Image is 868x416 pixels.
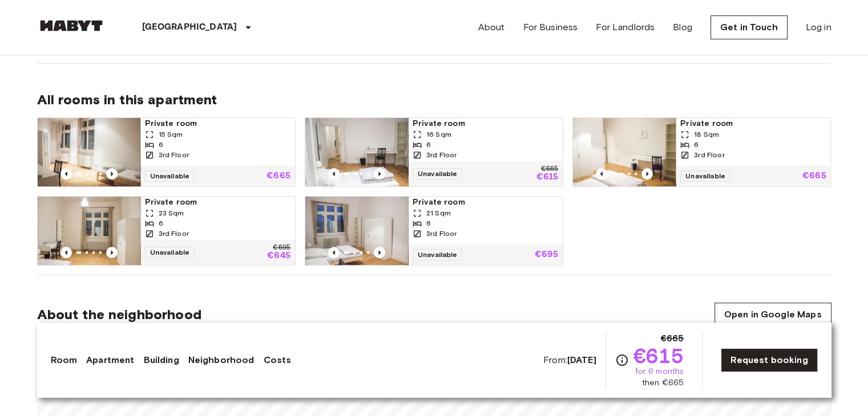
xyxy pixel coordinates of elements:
button: Previous image [60,247,72,258]
button: Previous image [374,168,385,180]
b: [DATE] [567,354,596,365]
p: €695 [273,244,290,251]
a: Costs [263,353,291,367]
button: Previous image [328,168,340,180]
a: Neighborhood [188,353,255,367]
button: Previous image [106,168,118,180]
span: All rooms in this apartment [37,91,831,108]
span: Unavailable [413,168,463,180]
span: Private room [413,118,558,129]
a: Get in Touch [710,15,788,39]
a: Open in Google Maps [714,303,831,327]
img: Marketing picture of unit DE-01-090-05M [305,118,408,186]
span: About the neighborhood [37,306,201,323]
span: 21 Sqm [426,208,451,218]
img: Marketing picture of unit DE-01-090-04M [573,118,676,186]
span: 15 Sqm [159,129,183,140]
img: Marketing picture of unit DE-01-090-01M [305,197,408,265]
span: for 6 months [635,366,684,377]
a: Building [143,353,179,367]
span: Private room [413,197,558,208]
span: 6 [426,218,431,229]
button: Previous image [60,168,72,180]
a: Room [51,353,78,367]
span: 16 Sqm [426,129,451,140]
button: Previous image [374,247,385,258]
p: [GEOGRAPHIC_DATA] [142,21,237,34]
span: 6 [159,218,163,229]
span: Private room [680,118,826,129]
span: 23 Sqm [159,208,184,218]
a: Marketing picture of unit DE-01-090-01MPrevious imagePrevious imagePrivate room21 Sqm63rd FloorUn... [305,196,563,266]
a: Marketing picture of unit DE-01-090-03MPrevious imagePrevious imagePrivate room23 Sqm63rd FloorUn... [37,196,296,266]
p: €615 [536,173,559,182]
span: Unavailable [680,170,730,182]
span: 3rd Floor [159,150,189,160]
p: €665 [541,166,558,173]
a: For Landlords [596,21,655,34]
p: €695 [535,250,559,259]
span: Unavailable [145,247,195,258]
a: Marketing picture of unit DE-01-090-05MPrevious imagePrevious imagePrivate room16 Sqm63rd FloorUn... [305,117,563,187]
a: Apartment [86,353,134,367]
p: €665 [802,172,826,181]
span: then €665 [642,377,684,389]
a: Marketing picture of unit DE-01-090-06MPrevious imagePrevious imagePrivate room15 Sqm63rd FloorUn... [37,117,296,187]
a: For Business [523,21,578,34]
span: 3rd Floor [694,150,724,160]
svg: Check cost overview for full price breakdown. Please note that discounts apply to new joiners onl... [615,353,629,367]
a: About [478,21,505,34]
a: Log in [806,21,831,34]
a: Marketing picture of unit DE-01-090-04MPrevious imagePrevious imagePrivate room18 Sqm63rd FloorUn... [572,117,831,187]
span: 6 [694,140,699,150]
a: Blog [673,21,692,34]
p: €645 [267,251,290,260]
span: €615 [633,345,684,366]
span: 6 [426,140,431,150]
span: Private room [145,197,290,208]
button: Previous image [106,247,118,258]
span: 18 Sqm [694,129,719,140]
span: From: [543,354,596,366]
a: Request booking [721,348,817,372]
img: Habyt [37,20,106,31]
span: 3rd Floor [426,229,457,239]
span: Unavailable [413,249,463,260]
span: 6 [159,140,163,150]
button: Previous image [596,168,607,180]
img: Marketing picture of unit DE-01-090-06M [38,118,140,186]
p: €665 [267,172,290,181]
button: Previous image [328,247,340,258]
span: Private room [145,118,290,129]
span: 3rd Floor [159,229,189,239]
img: Marketing picture of unit DE-01-090-03M [38,197,140,265]
span: 3rd Floor [426,150,457,160]
span: Unavailable [145,170,195,182]
span: €665 [661,332,684,345]
button: Previous image [641,168,653,180]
